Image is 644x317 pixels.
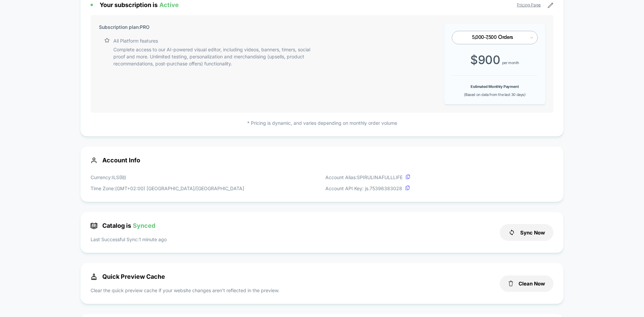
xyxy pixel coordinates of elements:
p: Complete access to our AI-powered visual editor, including videos, banners, timers, social proof ... [113,46,319,67]
b: Estimated Monthly Payment [471,84,519,89]
span: (Based on data from the last 30 days) [464,92,525,97]
a: Pricing Page [517,2,541,7]
span: Active [159,1,179,8]
p: * Pricing is dynamic, and varies depending on monthly order volume [91,119,553,126]
span: $ 900 [470,53,500,67]
p: All Platform features [113,37,158,44]
p: Clear the quick preview cache if your website changes aren’t reflected in the preview. [91,287,279,294]
span: Account Info [91,157,553,164]
p: Currency: ILS ( ₪ ) [91,174,244,181]
div: 5,000-7,500 Orders [460,35,525,41]
button: Clean Now [500,275,553,292]
button: Sync Now [500,224,553,241]
p: Time Zone: (GMT+02:00) [GEOGRAPHIC_DATA]/[GEOGRAPHIC_DATA] [91,185,244,192]
span: Catalog is [91,222,155,229]
span: Your subscription is [100,1,179,8]
span: Synced [133,222,155,229]
p: Last Successful Sync: 1 minute ago [91,236,167,243]
p: Subscription plan: PRO [99,23,150,31]
p: Account API Key: js. 75396383028 [325,185,410,192]
span: Quick Preview Cache [91,273,165,280]
p: Account Alias: SPIRULINAFULLLIFE [325,174,410,181]
span: per month [502,60,519,65]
